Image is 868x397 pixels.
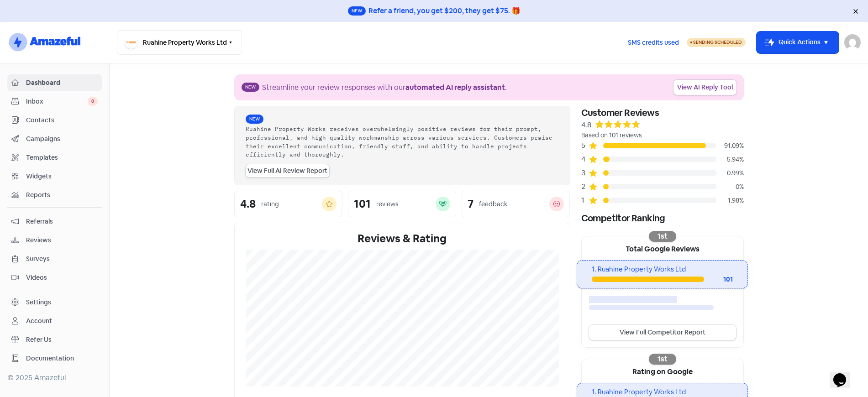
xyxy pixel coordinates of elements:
[261,199,279,209] div: rating
[581,195,589,206] div: 1
[26,273,98,282] span: Videos
[88,97,98,106] span: 0
[262,82,507,93] div: Streamline your review responses with our .
[704,275,733,284] div: 101
[26,78,98,88] span: Dashboard
[26,217,98,226] span: Referrals
[716,141,744,151] div: 91.09%
[7,232,102,249] a: Reviews
[716,155,744,164] div: 5.94%
[348,6,366,16] span: New
[26,298,51,307] div: Settings
[7,149,102,166] a: Templates
[7,313,102,329] a: Account
[479,199,507,209] div: feedback
[581,140,589,151] div: 5
[462,191,570,217] a: 7feedback
[405,83,505,92] b: automated AI reply assistant
[246,230,559,247] div: Reviews & Rating
[620,37,687,47] a: SMS credits used
[7,294,102,311] a: Settings
[716,196,744,205] div: 1.98%
[7,112,102,129] a: Contacts
[581,167,589,178] div: 3
[687,37,746,48] a: Sending Scheduled
[246,125,559,159] div: Ruahine Property Works receives overwhelmingly positive reviews for their prompt, professional, a...
[830,360,859,388] iframe: chat widget
[26,335,98,345] span: Refer Us
[649,354,676,365] div: 1st
[26,115,98,125] span: Contacts
[581,106,744,120] div: Customer Reviews
[7,213,102,230] a: Referrals
[354,198,371,209] div: 101
[376,199,398,209] div: reviews
[716,182,744,192] div: 0%
[7,131,102,147] a: Campaigns
[582,359,743,383] div: Rating on Google
[26,153,98,162] span: Templates
[7,350,102,367] a: Documentation
[348,191,456,217] a: 101reviews
[581,131,744,140] div: Based on 101 reviews
[368,5,521,16] div: Refer a friend, you get $200, they get $75. 🎁
[117,30,242,55] button: Ruahine Property Works Ltd
[7,372,102,383] div: © 2025 Amazeful
[589,325,736,340] a: View Full Competitor Report
[26,235,98,245] span: Reviews
[673,80,736,95] a: View AI Reply Tool
[581,154,589,165] div: 4
[246,115,263,124] span: New
[7,269,102,286] a: Videos
[7,74,102,91] a: Dashboard
[26,172,98,181] span: Widgets
[757,31,839,53] button: Quick Actions
[240,198,256,209] div: 4.8
[26,134,98,144] span: Campaigns
[234,191,342,217] a: 4.8rating
[26,190,98,200] span: Reports
[628,38,679,47] span: SMS credits used
[246,164,329,178] a: View Full AI Review Report
[582,236,743,260] div: Total Google Reviews
[716,168,744,178] div: 0.99%
[581,211,744,225] div: Competitor Ranking
[7,331,102,348] a: Refer Us
[468,198,473,209] div: 7
[7,251,102,267] a: Surveys
[7,187,102,204] a: Reports
[7,93,102,110] a: Inbox 0
[581,181,589,192] div: 2
[693,39,742,45] span: Sending Scheduled
[7,168,102,185] a: Widgets
[26,97,88,106] span: Inbox
[26,254,98,264] span: Surveys
[844,34,861,51] img: User
[26,354,98,363] span: Documentation
[581,120,591,131] div: 4.8
[649,231,676,242] div: 1st
[242,83,259,92] span: New
[26,316,52,326] div: Account
[592,264,733,275] div: 1. Ruahine Property Works Ltd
